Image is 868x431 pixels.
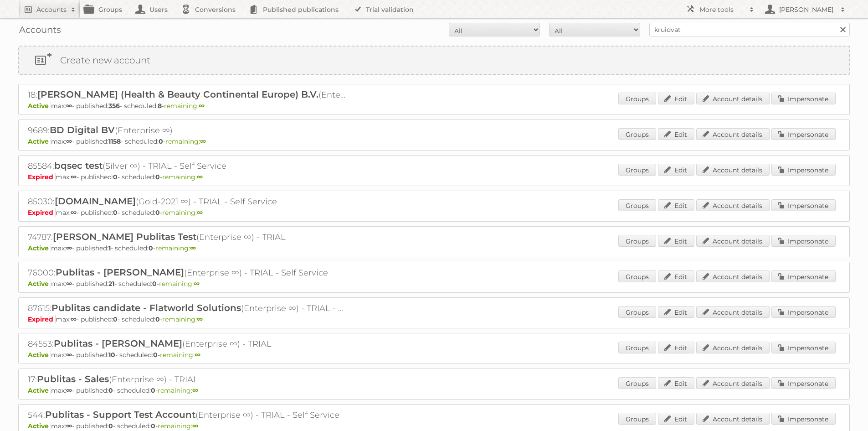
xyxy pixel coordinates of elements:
span: remaining: [162,315,203,323]
a: Groups [618,199,656,211]
a: Impersonate [771,413,836,425]
strong: ∞ [71,173,77,181]
strong: ∞ [195,351,200,359]
a: Account details [696,199,770,211]
h2: 85030: (Gold-2021 ∞) - TRIAL - Self Service [28,196,347,208]
a: Impersonate [771,164,836,176]
strong: 0 [151,386,155,395]
strong: 0 [113,208,118,217]
span: remaining: [159,280,200,288]
h2: 84553: (Enterprise ∞) - TRIAL [28,338,347,350]
span: remaining: [158,386,198,395]
a: Impersonate [771,235,836,247]
a: Impersonate [771,270,836,282]
strong: ∞ [66,137,72,145]
span: remaining: [162,173,203,181]
strong: ∞ [66,280,72,288]
span: Active [28,280,51,288]
a: Account details [696,93,770,104]
a: Edit [658,199,694,211]
span: Publitas - [PERSON_NAME] [54,338,182,349]
a: Edit [658,377,694,389]
a: Account details [696,306,770,318]
a: Impersonate [771,93,836,104]
strong: ∞ [197,208,203,217]
a: Groups [618,342,656,353]
strong: 1 [108,244,111,252]
a: Account details [696,235,770,247]
h2: 9689: (Enterprise ∞) [28,125,347,136]
span: Active [28,137,51,145]
span: Active [28,351,51,359]
a: Account details [696,342,770,353]
a: Edit [658,413,694,425]
span: Active [28,386,51,395]
span: Active [28,244,51,252]
strong: 0 [155,315,160,323]
strong: 0 [155,208,160,217]
a: Account details [696,270,770,282]
strong: 0 [113,315,118,323]
h2: 87615: (Enterprise ∞) - TRIAL - Self Service [28,302,347,314]
span: Publitas candidate - Flatworld Solutions [51,302,241,313]
strong: ∞ [71,208,77,217]
strong: 8 [158,102,162,110]
a: Groups [618,270,656,282]
span: remaining: [162,208,203,217]
a: Groups [618,93,656,104]
span: Active [28,422,51,430]
strong: 0 [108,386,113,395]
a: Edit [658,164,694,176]
strong: ∞ [190,244,196,252]
strong: ∞ [66,244,72,252]
a: Edit [658,128,694,140]
a: Account details [696,377,770,389]
span: Publitas - Sales [37,374,109,384]
strong: 0 [152,280,157,288]
strong: 0 [153,351,158,359]
strong: ∞ [192,422,198,430]
strong: 0 [113,173,118,181]
strong: 0 [108,422,113,430]
a: Edit [658,93,694,104]
strong: 0 [155,173,160,181]
a: Groups [618,235,656,247]
span: [PERSON_NAME] (Health & Beauty Continental Europe) B.V. [37,89,318,100]
p: max: - published: - scheduled: - [28,351,840,359]
span: [DOMAIN_NAME] [55,196,136,207]
strong: 0 [151,422,155,430]
a: Create new account [19,47,849,74]
strong: ∞ [197,173,203,181]
span: bqsec test [54,160,103,171]
p: max: - published: - scheduled: - [28,102,840,110]
a: Impersonate [771,199,836,211]
a: Account details [696,164,770,176]
strong: ∞ [197,315,203,323]
a: Impersonate [771,306,836,318]
a: Groups [618,164,656,176]
span: BD Digital BV [50,125,115,135]
p: max: - published: - scheduled: - [28,422,840,430]
a: Groups [618,413,656,425]
a: Impersonate [771,377,836,389]
p: max: - published: - scheduled: - [28,173,840,181]
span: [PERSON_NAME] Publitas Test [53,231,196,242]
a: Edit [658,306,694,318]
h2: 17: (Enterprise ∞) - TRIAL [28,374,347,385]
h2: 18: (Enterprise ∞) [28,89,347,101]
strong: ∞ [66,102,72,110]
span: remaining: [158,422,198,430]
a: Impersonate [771,128,836,140]
p: max: - published: - scheduled: - [28,315,840,323]
span: remaining: [160,351,200,359]
strong: 1158 [108,137,121,145]
strong: ∞ [71,315,77,323]
p: max: - published: - scheduled: - [28,244,840,252]
h2: 85584: (Silver ∞) - TRIAL - Self Service [28,160,347,172]
a: Groups [618,306,656,318]
strong: ∞ [192,386,198,395]
span: Expired [28,208,56,217]
a: Edit [658,342,694,353]
span: Publitas - Support Test Account [45,409,195,420]
a: Groups [618,377,656,389]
